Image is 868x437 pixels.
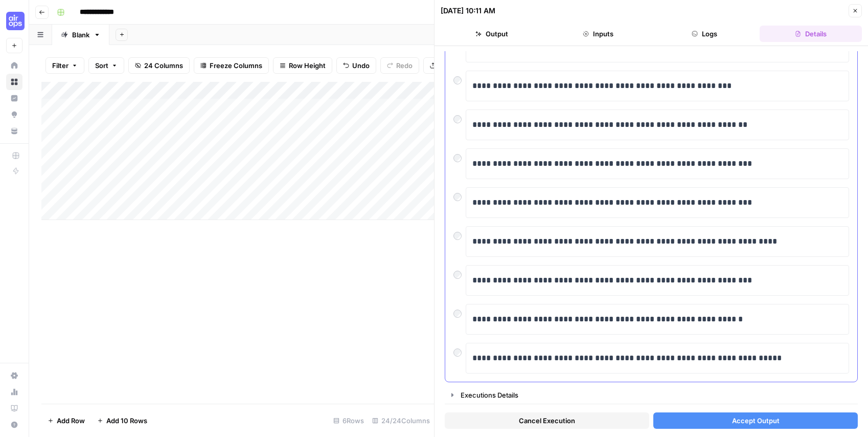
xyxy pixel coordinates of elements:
[52,25,109,45] a: Blank
[6,384,22,400] a: Usage
[396,60,413,71] span: Redo
[273,57,332,74] button: Row Height
[41,412,91,429] button: Add Row
[45,57,84,74] button: Filter
[52,60,68,71] span: Filter
[461,390,851,400] div: Executions Details
[6,400,22,417] a: Learning Hub
[210,60,262,71] span: Freeze Columns
[6,106,22,123] a: Opportunities
[289,60,326,71] span: Row Height
[6,367,22,384] a: Settings
[72,30,89,40] div: Blank
[91,412,153,429] button: Add 10 Rows
[128,57,190,74] button: 24 Columns
[6,57,22,74] a: Home
[6,74,22,90] a: Browse
[6,8,22,34] button: Workspace: September Cohort
[6,12,25,30] img: September Cohort Logo
[445,412,649,429] button: Cancel Execution
[519,416,575,426] span: Cancel Execution
[732,416,780,426] span: Accept Output
[6,90,22,106] a: Insights
[653,412,858,429] button: Accept Output
[441,6,495,16] div: [DATE] 10:11 AM
[445,387,857,403] button: Executions Details
[441,26,543,42] button: Output
[336,57,376,74] button: Undo
[106,416,147,426] span: Add 10 Rows
[380,57,419,74] button: Redo
[760,26,862,42] button: Details
[352,60,370,71] span: Undo
[653,26,756,42] button: Logs
[95,60,108,71] span: Sort
[547,26,649,42] button: Inputs
[368,412,434,429] div: 24/24 Columns
[144,60,183,71] span: 24 Columns
[194,57,269,74] button: Freeze Columns
[6,123,22,139] a: Your Data
[329,412,368,429] div: 6 Rows
[6,417,22,433] button: Help + Support
[88,57,124,74] button: Sort
[57,416,85,426] span: Add Row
